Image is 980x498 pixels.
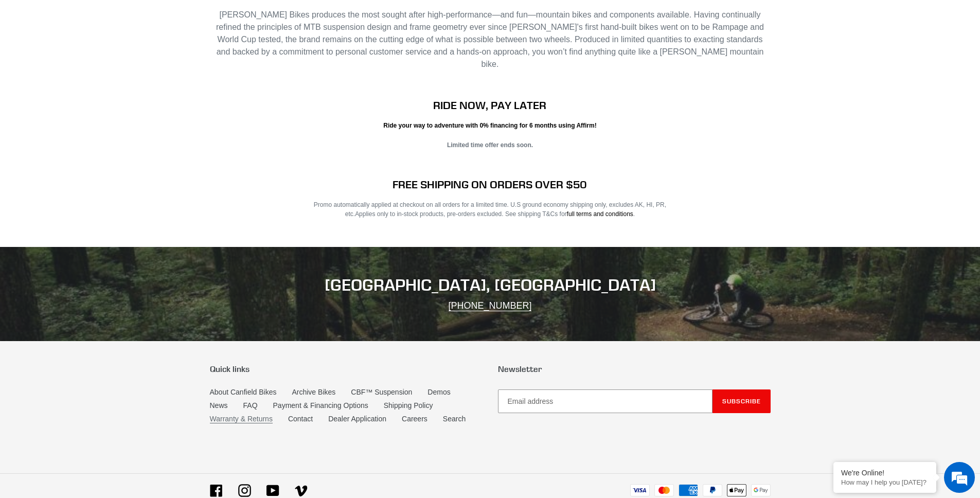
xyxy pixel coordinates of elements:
[449,300,532,311] a: [PHONE_NUMBER]
[447,141,533,149] strong: Limited time offer ends soon.
[210,401,228,410] a: News
[722,397,761,405] span: Subscribe
[402,415,427,423] a: Careers
[210,364,483,374] p: Quick links
[210,275,771,295] h2: [GEOGRAPHIC_DATA], [GEOGRAPHIC_DATA]
[443,415,466,423] a: Search
[306,178,674,191] h2: FREE SHIPPING ON ORDERS OVER $50
[273,401,368,410] a: Payment & Financing Options
[841,469,929,477] div: We're Online!
[351,388,412,396] a: CBF™ Suspension
[210,9,771,70] p: [PERSON_NAME] Bikes produces the most sought after high-performance—and fun—mountain bikes and co...
[567,210,633,218] a: full terms and conditions
[384,401,433,410] a: Shipping Policy
[427,388,450,396] a: Demos
[288,415,313,423] a: Contact
[306,99,674,112] h2: RIDE NOW, PAY LATER
[841,478,929,486] p: How may I help you today?
[243,401,258,410] a: FAQ
[292,388,335,396] a: Archive Bikes
[210,415,273,423] a: Warranty & Returns
[306,200,674,219] p: Promo automatically applied at checkout on all orders for a limited time. U.S ground economy ship...
[328,415,386,423] a: Dealer Application
[210,388,277,396] a: About Canfield Bikes
[383,122,596,129] strong: Ride your way to adventure with 0% financing for 6 months using Affirm!
[498,364,771,374] p: Newsletter
[712,389,771,413] button: Subscribe
[498,389,712,413] input: Email address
